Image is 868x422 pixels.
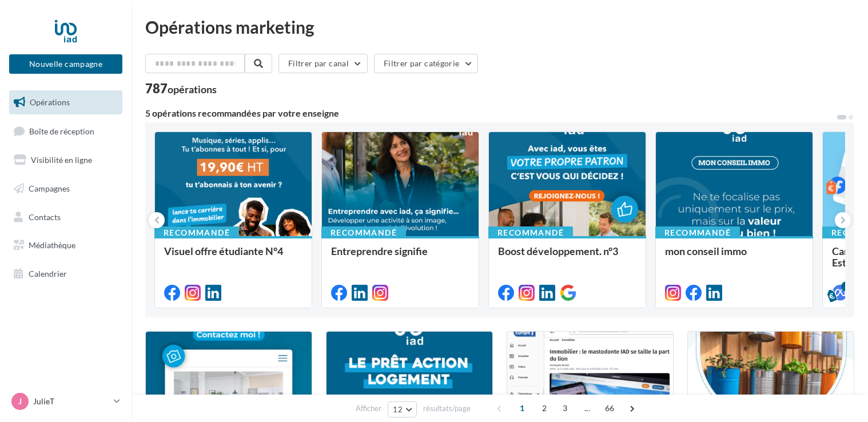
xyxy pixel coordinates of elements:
[31,155,92,165] span: Visibilité en ligne
[600,399,619,417] span: 66
[535,399,554,417] span: 2
[145,82,217,95] div: 787
[374,54,478,73] button: Filtrer par catégorie
[29,212,61,221] span: Contacts
[356,403,381,414] span: Afficher
[393,405,403,414] span: 12
[30,97,70,107] span: Opérations
[145,109,836,118] div: 5 opérations recommandées par votre enseigne
[665,245,747,257] span: mon conseil immo
[154,226,239,239] div: Recommandé
[145,18,854,35] div: Opérations marketing
[578,399,596,417] span: ...
[9,54,122,74] button: Nouvelle campagne
[168,84,217,94] div: opérations
[655,226,740,239] div: Recommandé
[18,396,22,407] span: J
[7,90,125,114] a: Opérations
[7,233,125,257] a: Médiathèque
[164,245,283,257] span: Visuel offre étudiante N°4
[33,396,109,407] p: JulieT
[331,245,428,257] span: Entreprendre signifie
[7,205,125,229] a: Contacts
[556,399,574,417] span: 3
[7,119,125,144] a: Boîte de réception
[29,269,67,278] span: Calendrier
[423,403,471,414] span: résultats/page
[488,226,573,239] div: Recommandé
[321,226,406,239] div: Recommandé
[841,281,851,292] div: 5
[498,245,618,257] span: Boost développement. n°3
[513,399,531,417] span: 1
[9,391,122,412] a: J JulieT
[29,184,70,193] span: Campagnes
[29,126,94,136] span: Boîte de réception
[7,262,125,286] a: Calendrier
[278,54,368,73] button: Filtrer par canal
[388,401,417,417] button: 12
[29,240,75,250] span: Médiathèque
[7,148,125,172] a: Visibilité en ligne
[7,177,125,201] a: Campagnes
